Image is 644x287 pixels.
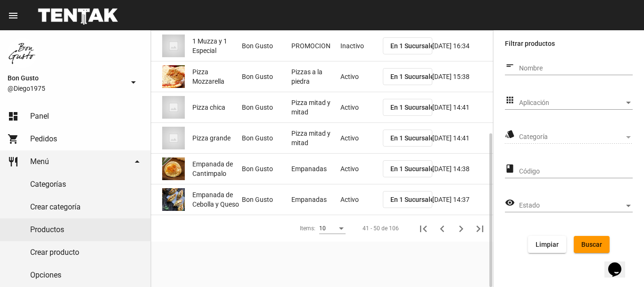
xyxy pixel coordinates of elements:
button: En 1 Sucursales [383,68,432,85]
mat-cell: Activo [340,92,383,122]
img: 07c47add-75b0-4ce5-9aba-194f44787723.jpg [162,96,185,119]
button: En 1 Sucursales [383,191,432,208]
button: Limpiar [528,236,566,253]
mat-cell: Bon Gusto [242,92,291,122]
mat-cell: Activo [340,154,383,184]
mat-cell: [DATE] 14:41 [432,92,493,122]
input: Nombre [519,65,633,72]
mat-cell: Pizzas a la piedra [291,61,341,92]
span: Categoría [519,133,624,141]
span: En 1 Sucursales [390,134,438,142]
span: Bon Gusto [8,72,124,84]
mat-cell: [DATE] 14:38 [432,154,493,184]
img: 21aa9529-891a-449f-ad18-561bb456271f.jpg [162,65,185,88]
span: Panel [30,112,49,121]
mat-cell: Empanadas [291,154,341,184]
span: Menú [30,157,49,166]
mat-icon: class [505,163,515,174]
mat-cell: Bon Gusto [242,184,291,215]
mat-icon: menu [8,10,19,21]
mat-cell: [DATE] 14:37 [432,184,493,215]
span: Estado [519,202,624,209]
mat-icon: visibility [505,197,515,209]
mat-cell: Activo [340,123,383,153]
button: En 1 Sucursales [383,130,432,147]
button: Primera [414,219,433,238]
mat-cell: [DATE] 16:34 [432,31,493,61]
span: 1 Muzza y 1 Especial [192,36,242,55]
mat-cell: Bon Gusto [242,61,291,92]
mat-cell: [DATE] 15:38 [432,61,493,92]
mat-cell: [DATE] 14:41 [432,123,493,153]
mat-cell: Pizza mitad y mitad [291,123,341,153]
mat-cell: PROMOCION [291,31,341,61]
mat-icon: apps [505,95,515,106]
span: 10 [319,225,326,232]
mat-cell: Pizza mitad y mitad [291,92,341,122]
mat-icon: style [505,129,515,140]
mat-icon: dashboard [8,111,19,122]
mat-cell: Empanadas [291,184,341,215]
span: @Diego1975 [8,84,124,93]
mat-cell: Activo [340,184,383,215]
label: Filtrar productos [505,38,633,49]
button: En 1 Sucursales [383,99,432,116]
button: Buscar [574,236,610,253]
mat-icon: shopping_cart [8,133,19,145]
mat-cell: Bon Gusto [242,123,291,153]
img: 8570adf9-ca52-4367-b116-ae09c64cf26e.jpg [8,38,38,68]
mat-select: Categoría [519,133,633,141]
mat-cell: Bon Gusto [242,154,291,184]
span: Empanada de Cantimpalo [192,159,242,178]
div: 41 - 50 de 106 [363,224,399,233]
span: Pedidos [30,134,57,144]
span: Limpiar [536,241,559,248]
span: Buscar [581,241,602,248]
mat-icon: short_text [505,60,515,71]
img: 1d58e493-6d55-4540-8bda-8702df7f671a.jpg [162,188,185,211]
button: En 1 Sucursales [383,160,432,177]
span: En 1 Sucursales [390,42,438,50]
img: 07c47add-75b0-4ce5-9aba-194f44787723.jpg [162,127,185,149]
button: Última [471,219,489,238]
mat-icon: arrow_drop_down [132,156,143,167]
span: Pizza Mozzarella [192,67,242,86]
button: Siguiente [452,219,471,238]
mat-cell: Activo [340,61,383,92]
mat-select: Estado [519,202,633,209]
mat-icon: arrow_drop_down [128,77,139,88]
input: Código [519,168,633,175]
mat-cell: Inactivo [340,31,383,61]
mat-cell: Bon Gusto [242,31,291,61]
img: 07c47add-75b0-4ce5-9aba-194f44787723.jpg [162,35,185,57]
img: 580947b2-0631-4eec-aed2-dc10855e3829.jpg [162,157,185,180]
span: En 1 Sucursales [390,104,438,111]
span: Pizza grande [192,133,231,143]
span: Aplicación [519,99,624,107]
span: En 1 Sucursales [390,196,438,203]
span: En 1 Sucursales [390,73,438,80]
button: Anterior [433,219,452,238]
iframe: chat widget [604,249,635,278]
span: Empanada de Cebolla y Queso [192,190,242,209]
mat-select: Aplicación [519,99,633,107]
div: Items: [300,224,315,233]
span: En 1 Sucursales [390,165,438,173]
mat-icon: restaurant [8,156,19,167]
button: En 1 Sucursales [383,37,432,54]
mat-select: Items: [319,226,346,232]
span: Pizza chica [192,103,225,112]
